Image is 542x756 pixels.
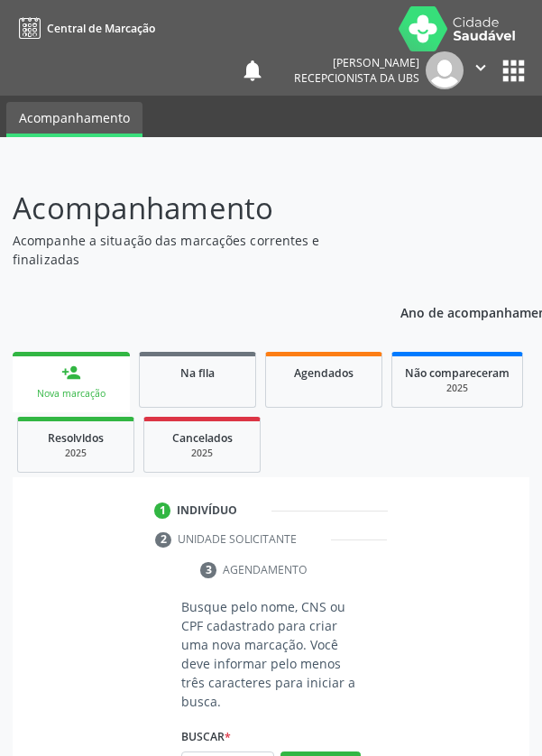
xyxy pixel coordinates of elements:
a: Acompanhamento [6,102,142,137]
div: 2025 [405,382,510,395]
span: Na fila [180,365,215,381]
div: Indivíduo [177,502,237,519]
span: Não compareceram [405,365,510,381]
div: 1 [154,502,170,519]
button: notifications [240,58,265,83]
div: person_add [61,363,81,383]
span: Resolvidos [48,430,104,446]
div: 2025 [31,447,121,460]
label: Buscar [181,724,231,751]
i:  [471,58,491,78]
span: Cancelados [172,430,233,446]
p: Acompanhe a situação das marcações correntes e finalizadas [13,231,374,269]
p: Acompanhamento [13,186,374,231]
div: 2025 [157,447,247,460]
p: Busque pelo nome, CNS ou CPF cadastrado para criar uma nova marcação. Você deve informar pelo men... [181,597,361,711]
span: Recepcionista da UBS [294,70,419,86]
span: Central de Marcação [47,21,155,36]
div: [PERSON_NAME] [294,55,419,70]
a: Central de Marcação [13,14,155,43]
button:  [464,51,498,89]
span: Agendados [294,365,354,381]
img: img [426,51,464,89]
button: apps [498,55,529,87]
div: Nova marcação [25,387,117,401]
